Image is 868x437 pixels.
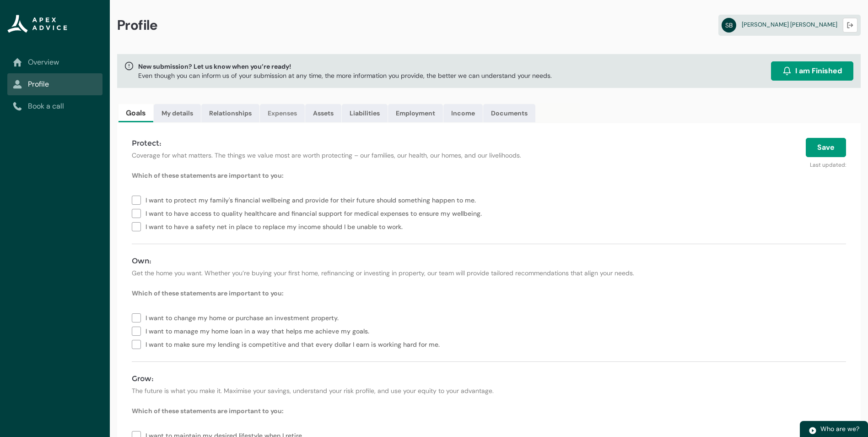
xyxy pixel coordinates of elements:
span: I want to change my home or purchase an investment property. [146,311,342,324]
a: Relationships [201,104,259,122]
p: Coverage for what matters. The things we value most are worth protecting – our families, our heal... [132,151,604,160]
span: Profile [117,16,158,34]
abbr: SB [722,18,736,33]
span: I want to have a safety net in place to replace my income should I be unable to work. [146,219,406,233]
a: SB[PERSON_NAME] [PERSON_NAME] [718,15,861,36]
a: Book a call [13,101,97,112]
img: play.svg [809,426,817,435]
p: Which of these statements are important to you: [132,406,846,415]
h4: Protect: [132,138,604,149]
p: Which of these statements are important to you: [132,289,846,298]
p: Which of these statements are important to you: [132,171,846,180]
h4: Grow: [132,373,846,384]
a: Profile [13,79,97,90]
span: I want to have access to quality healthcare and financial support for medical expenses to ensure ... [146,206,485,219]
a: My details [154,104,201,122]
a: Goals [119,104,153,122]
span: I want to protect my family's financial wellbeing and provide for their future should something h... [146,193,480,206]
a: Employment [388,104,443,122]
span: I am Finished [795,66,842,76]
p: Get the home you want. Whether you’re buying your first home, refinancing or investing in propert... [132,268,846,278]
p: Even though you can inform us of your submission at any time, the more information you provide, t... [138,71,552,80]
a: Overview [13,57,97,68]
span: [PERSON_NAME] [PERSON_NAME] [742,21,837,28]
span: New submission? Let us know when you’re ready! [138,62,552,71]
h4: Own: [132,256,846,267]
button: Logout [843,18,857,33]
span: Who are we? [820,425,859,433]
nav: Sub page [7,51,102,117]
span: I want to make sure my lending is competitive and that every dollar I earn is working hard for me. [146,337,443,350]
img: Apex Advice Group [7,15,67,33]
img: alarm.svg [782,66,792,76]
button: Save [806,138,846,157]
span: I want to manage my home loan in a way that helps me achieve my goals. [146,324,373,337]
a: Expenses [260,104,305,122]
p: Last updated: [615,157,846,169]
p: The future is what you make it. Maximise your savings, understand your risk profile, and use your... [132,386,846,395]
a: Income [443,104,483,122]
a: Liabilities [342,104,388,122]
a: Documents [483,104,535,122]
a: Assets [305,104,341,122]
button: I am Finished [771,61,853,81]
